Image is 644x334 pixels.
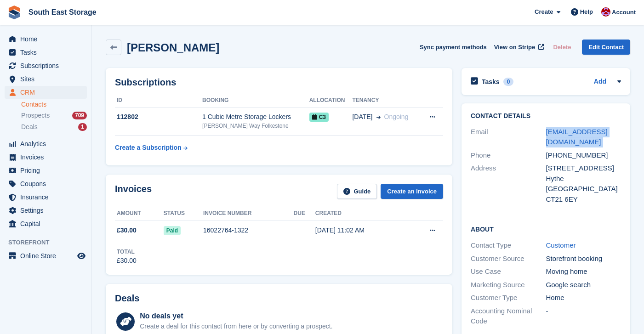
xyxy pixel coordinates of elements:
a: Preview store [76,250,87,261]
div: 1 Cubic Metre Storage Lockers [202,112,309,122]
a: menu [5,191,87,204]
th: Booking [202,93,309,108]
span: Analytics [20,137,75,150]
h2: Invoices [115,184,152,199]
div: Home [546,293,621,303]
span: Storefront [8,238,91,247]
div: Accounting Nominal Code [471,306,546,327]
div: Google search [546,280,621,290]
span: Invoices [20,151,75,164]
h2: About [471,224,621,233]
div: CT21 6EY [546,194,621,205]
div: [STREET_ADDRESS] [546,163,621,174]
a: Prospects 709 [21,111,87,120]
div: Customer Source [471,254,546,264]
div: [DATE] 11:02 AM [315,226,407,235]
span: View on Stripe [494,43,535,52]
span: Help [580,7,593,17]
a: menu [5,217,87,230]
span: Account [612,8,636,17]
a: Deals 1 [21,122,87,132]
a: Create a Subscription [115,139,188,156]
a: Add [594,77,606,87]
a: menu [5,46,87,59]
span: CRM [20,86,75,99]
span: Capital [20,217,75,230]
div: Phone [471,150,546,161]
div: Marketing Source [471,280,546,290]
div: Create a deal for this contact from here or by converting a prospect. [140,322,332,331]
div: Email [471,127,546,147]
div: [PHONE_NUMBER] [546,150,621,161]
a: Customer [546,241,576,249]
button: Delete [549,40,575,55]
h2: Subscriptions [115,77,443,88]
h2: Tasks [482,78,500,86]
a: menu [5,137,87,150]
div: £30.00 [117,256,137,266]
th: Invoice number [203,206,294,221]
div: Address [471,163,546,204]
span: C3 [309,113,329,122]
a: menu [5,164,87,177]
div: 1 [78,123,87,131]
span: Insurance [20,191,75,204]
th: ID [115,93,202,108]
a: menu [5,177,87,190]
div: Create a Subscription [115,143,182,153]
button: Sync payment methods [420,40,487,55]
div: No deals yet [140,311,332,322]
a: menu [5,59,87,72]
div: 709 [72,112,87,119]
span: Ongoing [384,113,409,120]
div: [GEOGRAPHIC_DATA] [546,184,621,194]
th: Due [294,206,315,221]
span: Paid [164,226,181,235]
a: menu [5,249,87,262]
span: Subscriptions [20,59,75,72]
a: menu [5,86,87,99]
a: [EMAIL_ADDRESS][DOMAIN_NAME] [546,128,608,146]
div: Contact Type [471,240,546,251]
div: Hythe [546,174,621,184]
a: View on Stripe [490,40,546,55]
h2: [PERSON_NAME] [127,41,219,54]
div: [PERSON_NAME] Way Folkestone [202,122,309,130]
div: Moving home [546,266,621,277]
div: 16022764-1322 [203,226,294,235]
a: Contacts [21,100,87,109]
span: Sites [20,73,75,85]
span: Deals [21,123,38,131]
h2: Contact Details [471,113,621,120]
h2: Deals [115,293,139,304]
span: Home [20,33,75,45]
div: Storefront booking [546,254,621,264]
a: Edit Contact [582,40,630,55]
a: Create an Invoice [381,184,443,199]
span: £30.00 [117,226,137,235]
div: 0 [503,78,514,86]
span: Prospects [21,111,50,120]
th: Tenancy [352,93,420,108]
img: stora-icon-8386f47178a22dfd0bd8f6a31ec36ba5ce8667c1dd55bd0f319d3a0aa187defe.svg [7,6,21,19]
span: Coupons [20,177,75,190]
div: Customer Type [471,293,546,303]
a: menu [5,73,87,85]
th: Allocation [309,93,353,108]
span: Create [535,7,553,17]
th: Created [315,206,407,221]
a: menu [5,204,87,217]
span: [DATE] [352,112,372,122]
div: - [546,306,621,327]
span: Tasks [20,46,75,59]
span: Pricing [20,164,75,177]
a: South East Storage [25,5,100,20]
span: Settings [20,204,75,217]
a: menu [5,151,87,164]
a: menu [5,33,87,45]
div: Use Case [471,266,546,277]
span: Online Store [20,249,75,262]
th: Status [164,206,203,221]
div: 112802 [115,112,202,122]
img: Roger Norris [601,7,610,17]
